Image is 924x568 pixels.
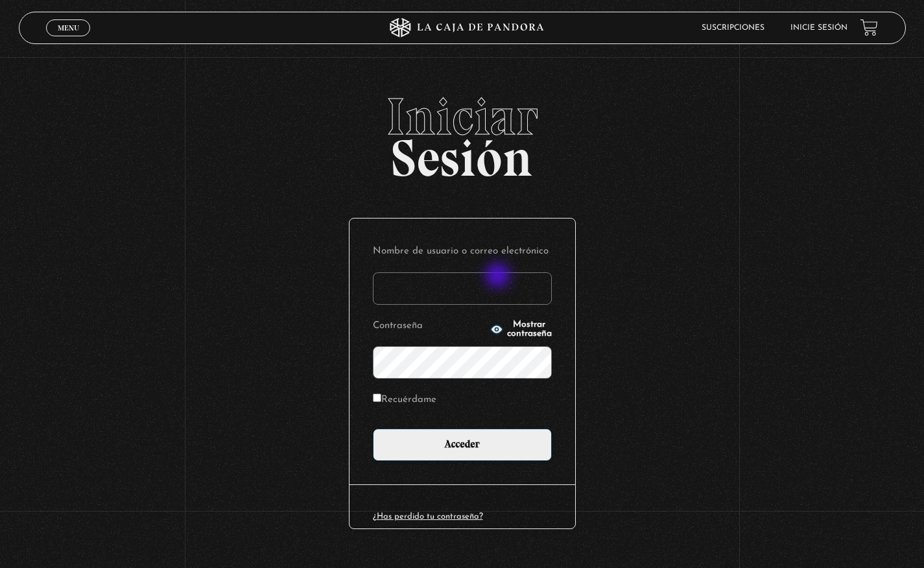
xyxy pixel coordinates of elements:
[373,512,483,521] a: ¿Has perdido tu contraseña?
[490,320,552,338] button: Mostrar contraseña
[790,24,847,32] a: Inicie sesión
[507,320,552,338] span: Mostrar contraseña
[860,19,878,36] a: View your shopping cart
[702,24,764,32] a: Suscripciones
[19,91,906,143] span: Iniciar
[373,242,552,262] label: Nombre de usuario o correo electrónico
[373,394,381,402] input: Recuérdame
[373,429,552,461] input: Acceder
[53,34,84,43] span: Cerrar
[373,390,436,410] label: Recuérdame
[373,316,486,337] label: Contraseña
[19,91,906,174] h2: Sesión
[58,24,79,32] span: Menu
